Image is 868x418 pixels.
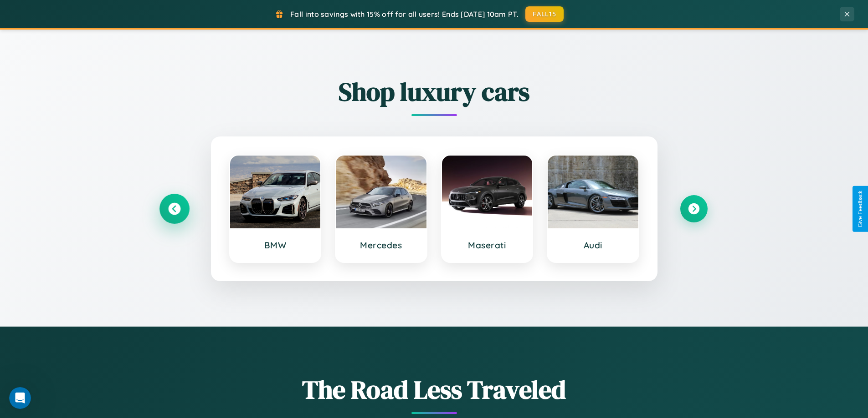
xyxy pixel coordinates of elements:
[345,240,417,251] h3: Mercedes
[557,240,629,251] h3: Audi
[290,10,519,19] span: Fall into savings with 15% off for all users! Ends [DATE] 10am PT.
[451,240,524,251] h3: Maserati
[161,372,708,407] h1: The Road Less Traveled
[239,240,312,251] h3: BMW
[525,6,564,22] button: FALL15
[9,387,31,409] iframe: Intercom live chat
[161,74,708,109] h2: Shop luxury cars
[857,191,863,227] div: Give Feedback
